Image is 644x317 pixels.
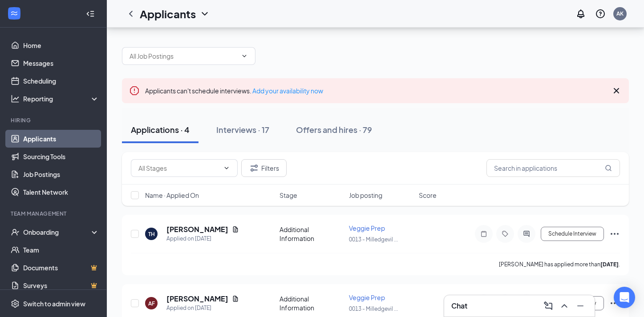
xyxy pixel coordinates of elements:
div: Onboarding [23,228,92,237]
svg: Document [232,295,239,302]
h5: [PERSON_NAME] [166,294,228,304]
svg: ChevronUp [559,301,570,311]
div: Team Management [11,210,97,217]
span: 0013 - Milledgevil ... [349,305,398,312]
a: SurveysCrown [23,277,99,294]
div: Reporting [23,94,100,103]
b: [DATE] [600,261,619,268]
a: Sourcing Tools [23,148,99,165]
svg: Tag [500,230,510,237]
span: Name · Applied On [145,191,199,200]
a: Team [23,241,99,259]
span: Veggie Prep [349,293,385,301]
svg: ChevronDown [241,52,248,60]
p: [PERSON_NAME] has applied more than . [499,261,620,268]
span: Stage [279,191,297,200]
svg: ComposeMessage [543,301,554,311]
div: Open Intercom Messenger [614,287,635,308]
h3: Chat [451,301,467,311]
svg: Document [232,226,239,233]
svg: WorkstreamLogo [10,9,19,18]
button: Minimize [573,299,587,313]
svg: ChevronDown [223,165,230,172]
span: Score [419,191,437,200]
svg: Filter [249,163,259,173]
svg: Minimize [575,301,586,311]
a: DocumentsCrown [23,259,99,277]
button: ComposeMessage [541,299,555,313]
a: Scheduling [23,72,99,90]
div: Applied on [DATE] [166,304,239,313]
svg: Error [129,85,140,96]
svg: Ellipses [609,298,620,309]
div: Switch to admin view [23,299,85,308]
a: Home [23,36,99,54]
h5: [PERSON_NAME] [166,225,228,234]
div: Additional Information [279,225,344,243]
div: Hiring [11,116,97,124]
span: 0013 - Milledgevil ... [349,236,398,243]
div: Applications · 4 [131,124,190,135]
a: Add your availability now [252,87,323,95]
span: Veggie Prep [349,224,385,232]
svg: UserCheck [11,228,20,237]
svg: ActiveChat [521,230,532,237]
button: ChevronUp [557,299,571,313]
input: All Job Postings [130,51,237,61]
div: AF [148,300,155,307]
div: Applied on [DATE] [166,234,239,243]
svg: MagnifyingGlass [605,165,612,172]
svg: Analysis [11,94,20,103]
button: Filter Filters [241,159,287,177]
svg: ChevronDown [199,8,210,19]
svg: ChevronLeft [126,8,136,19]
svg: QuestionInfo [595,8,606,19]
span: Applicants can't schedule interviews. [145,87,323,95]
span: Job posting [349,191,382,200]
input: Search in applications [486,159,620,177]
svg: Note [478,230,489,237]
button: Schedule Interview [541,227,604,241]
svg: Notifications [575,8,586,19]
a: Applicants [23,130,99,148]
div: AK [616,10,624,17]
div: Interviews · 17 [216,124,269,135]
input: All Stages [138,163,219,173]
div: Offers and hires · 79 [296,124,372,135]
svg: Collapse [86,9,95,18]
svg: Settings [11,299,20,308]
a: Job Postings [23,165,99,183]
svg: Ellipses [609,229,620,239]
svg: Cross [611,85,622,96]
h1: Applicants [140,6,196,21]
a: Talent Network [23,183,99,201]
a: Messages [23,54,99,72]
div: TH [148,230,155,238]
div: Additional Information [279,294,344,312]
